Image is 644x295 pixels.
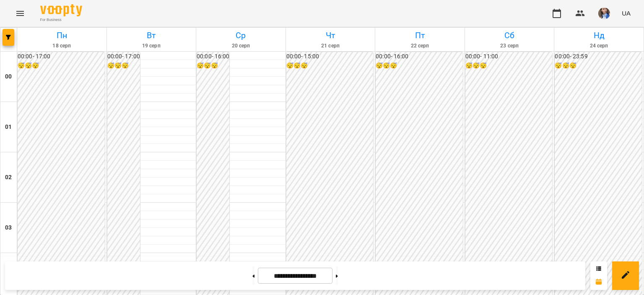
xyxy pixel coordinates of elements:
span: For Business [40,17,82,23]
h6: 😴😴😴 [465,61,553,70]
h6: 😴😴😴 [286,61,374,70]
h6: Сб [466,29,553,42]
span: UA [622,9,631,18]
h6: Ср [197,29,284,42]
h6: 00:00 - 15:00 [286,52,374,61]
h6: 00:00 - 16:00 [376,52,463,61]
h6: 😴😴😴 [18,61,105,70]
h6: 😴😴😴 [376,61,463,70]
h6: 00:00 - 16:00 [197,52,229,61]
h6: 😴😴😴 [107,61,140,70]
h6: 00:00 - 17:00 [107,52,140,61]
button: UA [618,5,634,21]
h6: 03 [5,223,12,232]
h6: 22 серп [377,42,463,50]
h6: 01 [5,123,12,132]
h6: 23 серп [466,42,553,50]
h6: 00:00 - 11:00 [465,52,553,61]
h6: 24 серп [556,42,642,50]
img: 727e98639bf378bfedd43b4b44319584.jpeg [598,8,610,19]
h6: Пт [377,29,463,42]
h6: 02 [5,173,12,182]
h6: 20 серп [197,42,284,50]
h6: 19 серп [108,42,195,50]
h6: 00:00 - 17:00 [18,52,105,61]
h6: 00 [5,72,12,81]
h6: Пн [18,29,105,42]
button: Menu [10,3,30,23]
h6: 00:00 - 23:59 [555,52,642,61]
img: Voopty Logo [40,4,82,16]
h6: 😴😴😴 [197,61,229,70]
h6: 18 серп [18,42,105,50]
h6: Нд [556,29,642,42]
h6: 21 серп [287,42,374,50]
h6: 😴😴😴 [555,61,642,70]
h6: Вт [108,29,195,42]
h6: Чт [287,29,374,42]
